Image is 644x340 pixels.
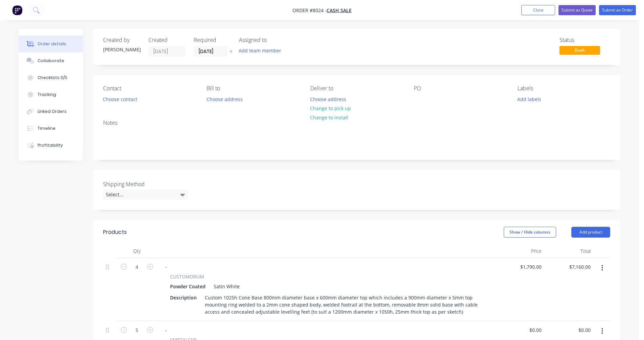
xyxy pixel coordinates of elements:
[117,244,157,258] div: Qty
[160,262,172,272] div: -
[559,46,600,54] span: Draft
[19,120,83,137] button: Timeline
[307,104,355,113] button: Change to pick up
[103,85,196,92] div: Contact
[504,227,556,238] button: Show / Hide columns
[202,293,482,317] div: Custom 1025h Cone Base 800mm diameter base x 600mm diameter top which includes a 900mm diameter x...
[571,227,610,238] button: Add product
[414,85,506,92] div: PO
[310,85,403,92] div: Deliver to
[170,273,204,280] span: CUSTOMDRUM
[19,69,83,86] button: Checklists 0/0
[239,37,307,43] div: Assigned to
[170,282,208,291] div: Powder Coated
[544,244,593,258] div: Total
[160,325,172,335] div: -
[12,5,22,15] img: Factory
[19,86,83,103] button: Tracking
[103,228,127,236] div: Products
[38,108,67,115] div: Linked Orders
[38,92,56,98] div: Tracking
[518,85,610,92] div: Labels
[38,58,64,64] div: Collaborate
[235,46,285,55] button: Add team member
[495,244,544,258] div: Price
[103,37,140,43] div: Created by
[38,41,66,47] div: Order details
[307,113,352,122] button: Change to install
[514,94,545,103] button: Add labels
[38,125,55,131] div: Timeline
[521,5,555,15] button: Close
[239,46,285,55] button: Add team member
[203,94,246,103] button: Choose address
[207,85,299,92] div: Bill to
[103,180,188,188] label: Shipping Method
[38,75,67,81] div: Checklists 0/0
[558,5,596,15] button: Submit as Quote
[38,142,63,148] div: Profitability
[327,7,352,14] a: Cash Sale
[103,46,140,53] div: [PERSON_NAME]
[307,94,350,103] button: Choose address
[103,190,188,200] div: Select...
[211,282,240,291] div: Satin White
[103,120,610,126] div: Notes
[292,7,327,14] span: Order #8024 -
[19,35,83,52] button: Order details
[559,37,610,43] div: Status
[19,137,83,154] button: Profitability
[599,5,636,15] button: Submit as Order
[19,52,83,69] button: Collaborate
[19,103,83,120] button: Linked Orders
[194,37,231,43] div: Required
[167,293,199,302] div: Description
[99,94,141,103] button: Choose contact
[148,37,186,43] div: Created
